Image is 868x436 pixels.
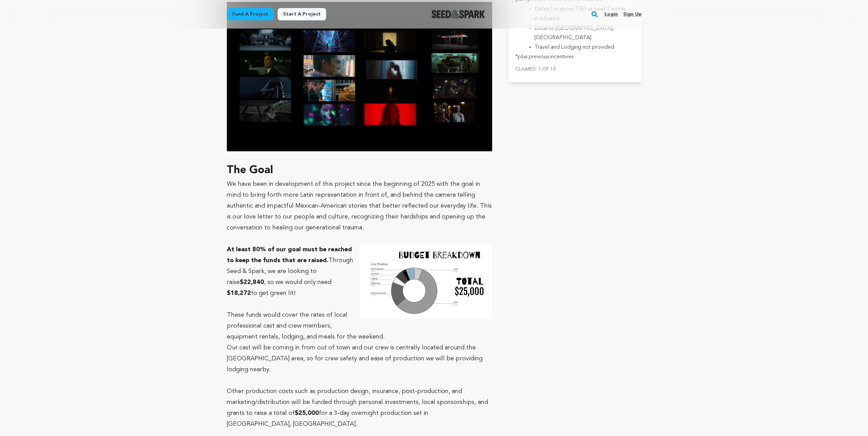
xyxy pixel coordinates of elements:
span: hrough personal investments, local sponsorships, and grants to raise a total of [227,399,488,416]
strong: At least 80% of our goal must be reached to keep the funds that are raised. [227,246,352,264]
strong: $18,272 [227,290,251,296]
p: to get green lit! [227,244,492,299]
a: Login [604,9,618,20]
a: Start a project [278,8,326,20]
strong: $22,840 [240,279,264,285]
span: for a 3-day overnight production set in [GEOGRAPHIC_DATA], [GEOGRAPHIC_DATA]. [227,410,428,427]
li: Local to [GEOGRAPHIC_DATA], [GEOGRAPHIC_DATA] [534,24,626,43]
li: Travel and Lodging not provided [534,43,626,52]
a: Fund a project [227,8,274,20]
a: Sign up [623,9,641,20]
img: Seed&Spark Logo Dark Mode [431,10,485,18]
img: AD_4nXewE_8QUYc8GUw8vdkmE5TBFmIbQuxgcV4UG3cfReRFYhv47eMZquUg965Ug0PzWjfyZXvPMsqwbic9ZgBDHtJtdRnHe... [359,244,492,319]
p: Claimed: 1 of 10 [515,64,634,74]
span: These funds would cover the rates of local professional cast and crew members, equipment rentals,... [227,312,385,340]
span: Other production costs such as production design, insurance, post-production, and marketing/distr... [227,388,462,405]
span: Our c [227,345,242,351]
span: We have been in development of this project since the beginning of 2025 with the goal in mind to ... [227,181,492,231]
img: 1754602993-11.png [227,2,492,151]
strong: $25,000 [295,410,319,416]
p: *plus previous incentives [515,52,634,62]
span: ast will be coming in from out of town and our crew is centrally located around the [GEOGRAPHIC_D... [227,345,483,373]
span: Through Seed & Spark, we are looking to raise [227,257,353,285]
span: The Goal [227,165,273,176]
a: Seed&Spark Homepage [431,10,485,18]
span: , so we would only need [264,279,332,285]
